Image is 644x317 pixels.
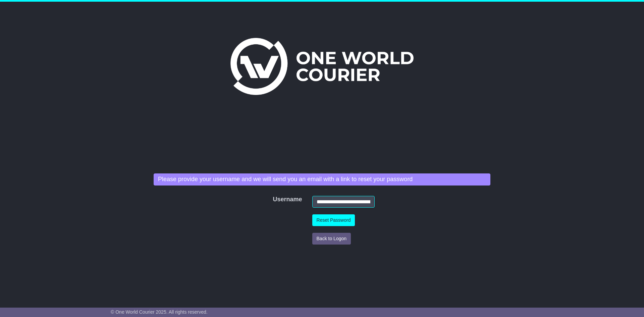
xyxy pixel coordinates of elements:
[312,214,355,226] button: Reset Password
[312,233,351,245] button: Back to Logon
[230,38,414,95] img: One World
[269,196,278,203] label: Username
[154,173,490,186] div: Please provide your username and we will send you an email with a link to reset your password
[111,309,208,315] span: © One World Courier 2025. All rights reserved.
